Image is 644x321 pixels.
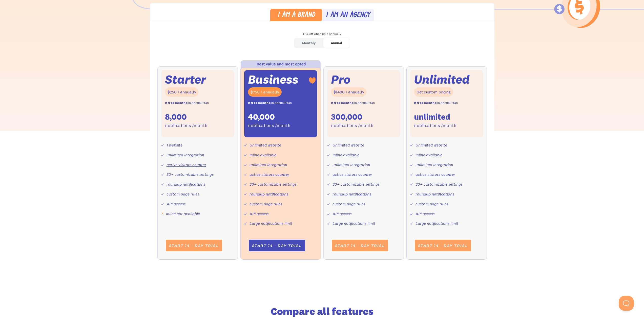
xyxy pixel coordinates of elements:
div: Inline not available [166,210,200,217]
div: notifications /month [331,122,373,129]
div: API access [250,210,268,217]
div: on Annual Plan [165,99,209,107]
a: Start 14 - day trial [166,240,222,251]
div: Pro [331,74,350,85]
a: Start 14 - day trial [415,240,471,251]
div: custom page rules [250,200,282,208]
div: I am a brand [277,12,315,19]
div: unlimited integration [167,151,204,159]
h2: Compare all features [216,307,428,316]
div: API access [167,200,185,208]
div: Large notifications limit [333,220,375,227]
div: 30+ customizable settings [416,181,463,188]
a: roundup notifications [250,191,288,196]
a: active visitors counter [416,172,455,177]
div: 300,000 [331,112,362,122]
a: roundup notifications [333,191,371,196]
div: API access [416,210,434,217]
a: Start 14 - day trial [332,240,388,251]
div: $250 / annually [165,87,199,97]
strong: 2 free months [414,101,436,105]
div: Large notifications limit [250,220,292,227]
div: 1 website [167,141,182,149]
div: 30+ customizable settings [250,181,297,188]
strong: 2 free months [331,101,353,105]
div: custom page rules [416,200,448,208]
strong: 2 free months [165,101,187,105]
div: $1490 / annually [331,87,367,97]
div: API access [333,210,351,217]
div: unlimited integration [333,161,370,168]
div: 17% off when paid annually [150,30,494,38]
div: Monthly [302,39,316,47]
div: Unlimited website [333,141,364,149]
a: active visitors counter [333,172,372,177]
div: on Annual Plan [248,99,292,107]
div: 30+ customizable settings [333,181,380,188]
div: on Annual Plan [331,99,375,107]
div: Unlimited [414,74,470,85]
div: Business [248,74,298,85]
div: custom page rules [167,190,199,198]
a: active visitors counter [250,172,289,177]
div: notifications /month [165,122,207,129]
div: unlimited [414,112,450,122]
div: notifications /month [248,122,290,129]
div: Get custom pricing [414,87,453,97]
a: active visitors counter [167,162,206,167]
a: roundup notifications [416,191,454,196]
strong: 2 free months [248,101,270,105]
div: Inline available [250,151,276,159]
div: 40,000 [248,112,275,122]
div: Unlimited website [250,141,281,149]
div: Annual [331,39,342,47]
div: notifications /month [414,122,456,129]
div: 8,000 [165,112,187,122]
div: Unlimited website [416,141,447,149]
div: $750 / annually [248,87,282,97]
a: Start 14 - day trial [249,240,305,251]
iframe: Toggle Customer Support [619,296,634,311]
div: on Annual Plan [414,99,458,107]
div: 30+ customizable settings [167,171,214,178]
div: unlimited integration [250,161,287,168]
a: roundup notifications [167,182,205,187]
div: Inline available [416,151,442,159]
div: unlimited integration [416,161,453,168]
div: custom page rules [333,200,365,208]
div: Large notifications limit [416,220,458,227]
div: Starter [165,74,206,85]
div: I am an agency [326,12,370,19]
div: Inline available [333,151,359,159]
